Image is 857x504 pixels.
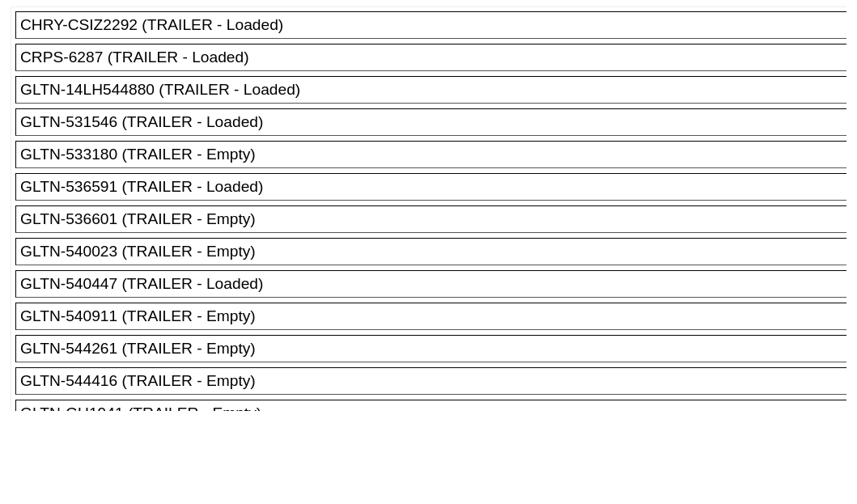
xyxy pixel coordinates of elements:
[20,340,856,358] div: GLTN-544261 (TRAILER - Empty)
[20,243,856,260] div: GLTN-540023 (TRAILER - Empty)
[20,404,856,422] div: GLTN-GU1941 (TRAILER - Empty)
[20,146,856,163] div: GLTN-533180 (TRAILER - Empty)
[20,307,856,325] div: GLTN-540911 (TRAILER - Empty)
[20,275,856,293] div: GLTN-540447 (TRAILER - Loaded)
[20,372,856,390] div: GLTN-544416 (TRAILER - Empty)
[20,113,856,131] div: GLTN-531546 (TRAILER - Loaded)
[20,16,856,34] div: CHRY-CSIZ2292 (TRAILER - Loaded)
[20,210,856,228] div: GLTN-536601 (TRAILER - Empty)
[20,178,856,196] div: GLTN-536591 (TRAILER - Loaded)
[20,49,856,66] div: CRPS-6287 (TRAILER - Loaded)
[20,81,856,99] div: GLTN-14LH544880 (TRAILER - Loaded)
